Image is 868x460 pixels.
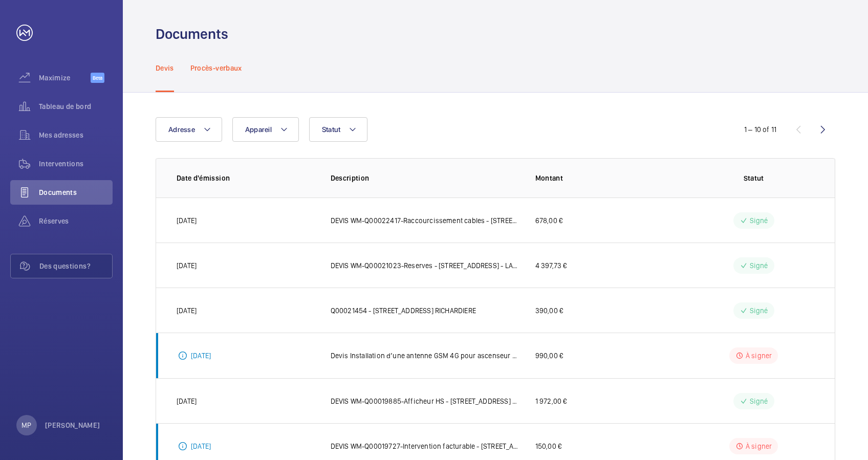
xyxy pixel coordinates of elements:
[535,215,562,226] p: 678,00 €
[39,216,113,226] span: Réserves
[535,260,567,271] p: 4 397,73 €
[331,351,519,361] p: Devis Installation d’une antenne GSM 4G pour ascenseur – mise en conformité réseaux [STREET_ADDRESS]
[39,73,91,83] span: Maximize
[535,396,567,406] p: 1 972,00 €
[331,396,519,406] p: DEVIS WM-Q00019885-Afficheur HS - [STREET_ADDRESS] - NEXITY GIP RICHARDIERE
[245,125,272,134] span: Appareil
[39,159,113,169] span: Interventions
[232,117,299,142] button: Appareil
[535,173,677,183] p: Montant
[39,187,113,198] span: Documents
[746,351,772,361] p: À signer
[21,420,31,430] p: MP
[177,215,197,226] p: [DATE]
[331,215,519,226] p: DEVIS WM-Q00022417-Raccourcissement cables - [STREET_ADDRESS] RICHARDIERE
[156,63,174,73] p: Devis
[535,441,561,451] p: 150,00 €
[39,261,112,271] span: Des questions?
[535,305,563,316] p: 390,00 €
[331,441,519,451] p: DEVIS WM-Q00019727-Intervention facturable - [STREET_ADDRESS] GIP RICHARDIERE
[322,125,341,134] span: Statut
[331,305,476,316] p: Q00021454 - [STREET_ADDRESS] RICHARDIERE
[535,351,563,361] p: 990,00 €
[168,125,195,134] span: Adresse
[177,173,314,183] p: Date d'émission
[91,73,104,83] span: Beta
[177,305,197,316] p: [DATE]
[750,396,768,406] p: Signé
[744,124,776,135] div: 1 – 10 of 11
[309,117,368,142] button: Statut
[156,25,228,43] h1: Documents
[331,173,519,183] p: Description
[750,260,768,271] p: Signé
[746,441,772,451] p: À signer
[39,101,113,112] span: Tableau de bord
[177,260,197,271] p: [DATE]
[156,117,222,142] button: Adresse
[39,130,113,140] span: Mes adresses
[45,420,100,430] p: [PERSON_NAME]
[191,351,211,361] p: [DATE]
[191,441,211,451] p: [DATE]
[750,305,768,316] p: Signé
[750,215,768,226] p: Signé
[693,173,814,183] p: Statut
[190,63,242,73] p: Procès-verbaux
[331,260,519,271] p: DEVIS WM-Q00021023-Reserves - [STREET_ADDRESS] - LA RICHARDIERE
[177,396,197,406] p: [DATE]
